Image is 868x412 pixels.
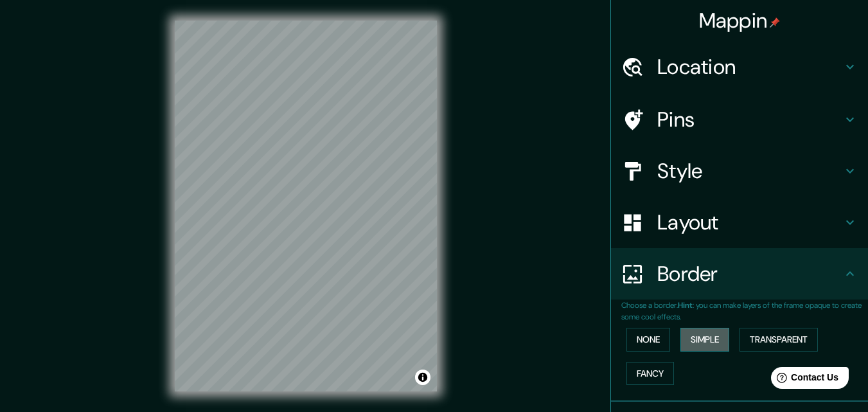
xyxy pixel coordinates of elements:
[611,94,868,145] div: Pins
[657,107,842,132] h4: Pins
[657,261,842,287] h4: Border
[626,362,674,386] button: Fancy
[657,210,842,235] h4: Layout
[678,300,693,310] b: Hint
[175,21,437,391] canvas: Map
[611,248,868,300] div: Border
[611,197,868,248] div: Layout
[626,328,670,352] button: None
[680,328,729,352] button: Simple
[770,17,780,28] img: pin-icon.png
[611,41,868,93] div: Location
[611,145,868,197] div: Style
[699,8,781,33] h4: Mappin
[657,54,842,80] h4: Location
[657,158,842,184] h4: Style
[621,300,868,323] p: Choose a border. : you can make layers of the frame opaque to create some cool effects.
[740,328,818,352] button: Transparent
[754,362,854,398] iframe: Help widget launcher
[415,370,430,385] button: Toggle attribution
